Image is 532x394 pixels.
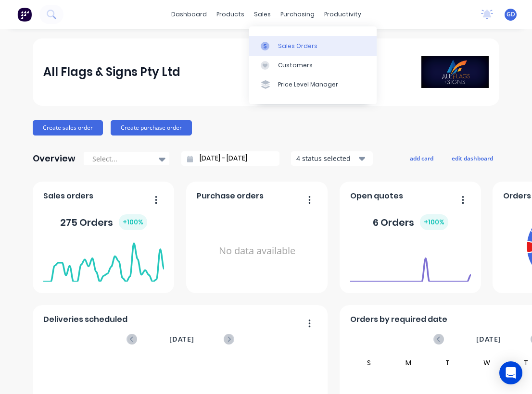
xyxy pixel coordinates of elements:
[420,214,448,230] div: + 100 %
[421,56,489,88] img: All Flags & Signs Pty Ltd
[296,153,357,163] div: 4 status selected
[212,7,249,22] div: products
[278,61,313,70] div: Customers
[499,361,522,384] div: Open Intercom Messenger
[276,7,319,22] div: purchasing
[319,7,366,22] div: productivity
[43,62,180,82] div: All Flags & Signs Pty Ltd
[445,152,499,164] button: edit dashboard
[389,357,428,369] div: M
[278,42,317,50] div: Sales Orders
[33,120,103,135] button: Create sales order
[249,75,377,94] a: Price Level Manager
[119,214,147,230] div: + 100 %
[428,357,468,369] div: T
[43,190,93,202] span: Sales orders
[476,334,501,345] span: [DATE]
[350,190,403,202] span: Open quotes
[467,357,507,369] div: W
[60,214,147,230] div: 275 Orders
[197,190,264,202] span: Purchase orders
[249,7,276,22] div: sales
[278,80,338,89] div: Price Level Manager
[33,149,76,168] div: Overview
[291,151,373,166] button: 4 status selected
[169,334,194,345] span: [DATE]
[249,56,377,75] a: Customers
[507,10,515,19] span: GD
[197,206,317,296] div: No data available
[249,36,377,55] a: Sales Orders
[111,120,192,135] button: Create purchase order
[350,357,389,369] div: S
[373,214,448,230] div: 6 Orders
[166,7,212,22] a: dashboard
[404,152,440,164] button: add card
[17,7,32,22] img: Factory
